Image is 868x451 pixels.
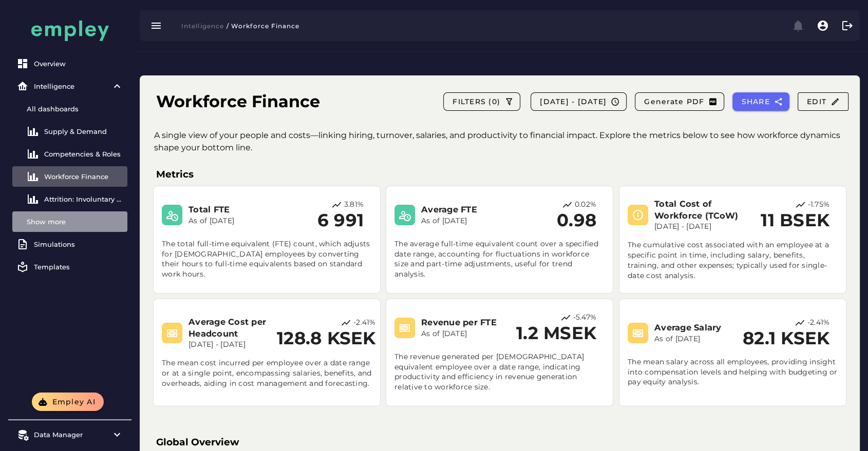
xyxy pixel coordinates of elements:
a: All dashboards [12,99,127,119]
a: Supply & Demand [12,121,127,142]
div: Show more [27,218,123,226]
a: Attrition: Involuntary vs Voluntary [12,189,127,209]
h3: Average FTE [421,204,526,215]
span: FILTERS (0) [452,97,500,106]
span: Empley AI [51,397,96,406]
span: Generate PDF [644,97,704,106]
a: Competencies & Roles [12,144,127,164]
h3: Global Overview [156,435,843,449]
button: FILTERS (0) [443,92,520,111]
h2: 0.98 [557,210,596,231]
p: As of [DATE] [188,216,294,226]
p: As of [DATE] [654,334,737,344]
div: Intelligence [34,82,106,90]
button: Empley AI [32,393,104,411]
p: The cumulative cost associated with an employee at a specific point in time, including salary, be... [628,232,838,281]
p: The revenue generated per [DEMOGRAPHIC_DATA] equivalent employee over a date range, indicating pr... [394,344,605,393]
span: SHARE [741,97,770,106]
div: Workforce Finance [44,172,123,181]
p: -2.41% [353,318,376,328]
p: -2.41% [807,318,830,328]
h3: Total FTE [188,204,294,215]
h2: 6 991 [317,210,364,231]
p: -1.75% [808,200,830,210]
h3: Metrics [156,167,843,182]
a: Templates [12,257,127,277]
div: Competencies & Roles [44,150,123,158]
p: As of [DATE] [421,216,526,226]
p: The average full-time equivalent count over a specified date range, accounting for fluctuations i... [394,231,605,280]
h3: Average Salary [654,322,737,334]
h2: 128.8 KSEK [277,328,376,349]
button: / Workforce Finance [224,18,306,33]
a: Workforce Finance [12,166,127,187]
p: A single view of your people and costs—linking hiring, turnover, salaries, and productivity to fi... [154,129,862,154]
h1: Workforce Finance [156,89,320,114]
button: [DATE] - [DATE] [531,92,627,111]
div: All dashboards [27,105,123,113]
h3: Revenue per FTE [421,317,510,328]
h2: 11 BSEK [761,210,829,231]
h3: Total Cost of Workforce (TCoW) [654,198,754,222]
a: Simulations [12,234,127,254]
div: Templates [34,263,123,271]
span: [DATE] - [DATE] [539,97,607,106]
p: The mean salary across all employees, providing insight into compensation levels and helping with... [628,349,838,388]
button: Generate PDF [635,92,724,111]
button: SHARE [732,92,789,111]
p: 0.02% [575,200,596,210]
a: Overview [12,53,127,74]
div: Simulations [34,240,123,248]
p: The mean cost incurred per employee over a date range or at a single point, encompassing salaries... [162,350,372,389]
h2: 1.2 MSEK [516,323,596,344]
h3: Average Cost per Headcount [188,316,271,340]
span: Intelligence [181,22,224,30]
button: Intelligence [175,18,224,33]
h2: 82.1 KSEK [743,328,829,349]
p: [DATE] - [DATE] [654,222,754,232]
p: The total full-time equivalent (FTE) count, which adjusts for [DEMOGRAPHIC_DATA] employees by con... [162,231,372,280]
p: -5.47% [573,312,597,323]
button: Edit [798,92,848,111]
span: Edit [806,97,840,106]
div: Overview [34,60,123,68]
div: Attrition: Involuntary vs Voluntary [44,195,123,203]
p: [DATE] - [DATE] [188,340,271,350]
div: Data Manager [34,430,106,439]
p: 3.81% [344,200,364,210]
p: As of [DATE] [421,329,510,339]
div: Supply & Demand [44,127,123,135]
span: / Workforce Finance [226,22,299,30]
